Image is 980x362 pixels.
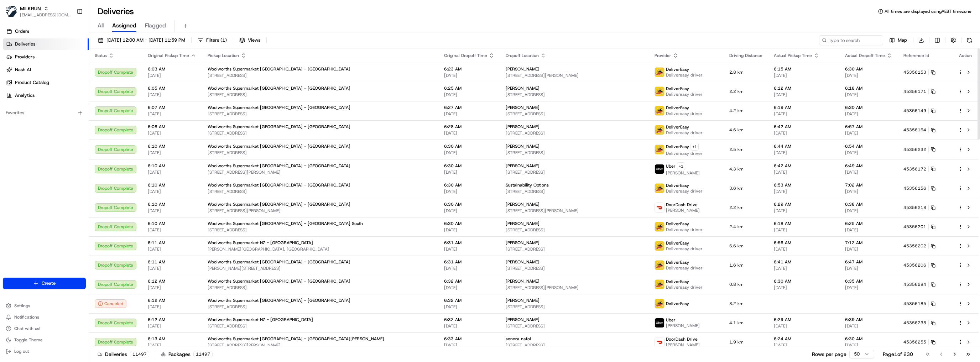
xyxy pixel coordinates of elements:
[148,304,196,310] span: [DATE]
[666,208,700,213] span: [PERSON_NAME]
[506,298,539,303] span: [PERSON_NAME]
[208,169,433,175] span: [STREET_ADDRESS][PERSON_NAME]
[903,301,935,306] button: 45356185
[774,105,834,110] span: 6:19 AM
[3,64,89,75] a: Nash AI
[148,73,196,78] span: [DATE]
[655,337,664,347] img: doordash_logo_v2.png
[655,241,664,251] img: delivereasy_logo.png
[444,143,494,149] span: 6:30 AM
[774,53,812,58] span: Actual Pickup Time
[774,285,834,290] span: [DATE]
[3,335,86,345] button: Toggle Theme
[886,35,910,45] button: Map
[666,124,689,130] span: DeliverEasy
[208,278,350,284] span: Woolworths Supermarket [GEOGRAPHIC_DATA] - [GEOGRAPHIC_DATA]
[148,298,196,303] span: 6:12 AM
[20,5,41,12] button: MILKRUN
[208,150,433,156] span: [STREET_ADDRESS]
[774,85,834,91] span: 6:12 AM
[444,73,494,78] span: [DATE]
[148,111,196,117] span: [DATE]
[845,150,892,156] span: [DATE]
[655,222,664,231] img: delivereasy_logo.png
[729,147,762,152] span: 2.5 km
[444,208,494,214] span: [DATE]
[506,73,643,78] span: [STREET_ADDRESS][PERSON_NAME]
[148,227,196,233] span: [DATE]
[655,106,664,115] img: delivereasy_logo.png
[148,201,196,207] span: 6:10 AM
[903,127,935,133] button: 45356164
[506,278,539,284] span: [PERSON_NAME]
[903,69,935,75] button: 45356153
[655,184,664,193] img: delivereasy_logo.png
[148,285,196,290] span: [DATE]
[845,227,892,233] span: [DATE]
[958,53,973,58] div: Action
[729,108,762,114] span: 4.2 km
[506,53,539,58] span: Dropoff Location
[506,246,643,252] span: [STREET_ADDRESS]
[506,266,643,271] span: [STREET_ADDRESS]
[729,205,762,210] span: 2.2 km
[506,105,539,110] span: [PERSON_NAME]
[655,318,664,327] img: uber-new-logo.jpeg
[774,246,834,252] span: [DATE]
[774,182,834,188] span: 6:53 AM
[148,169,196,175] span: [DATE]
[236,35,264,45] button: Views
[3,301,86,311] button: Settings
[208,304,433,310] span: [STREET_ADDRESS]
[208,323,433,329] span: [STREET_ADDRESS]
[666,86,689,91] span: DeliverEasy
[903,320,935,326] button: 45356238
[208,259,350,265] span: Woolworths Supermarket [GEOGRAPHIC_DATA] - [GEOGRAPHIC_DATA]
[208,111,433,117] span: [STREET_ADDRESS]
[655,87,664,96] img: delivereasy_logo.png
[148,323,196,329] span: [DATE]
[444,124,494,130] span: 6:28 AM
[444,105,494,110] span: 6:27 AM
[506,124,539,130] span: [PERSON_NAME]
[444,240,494,246] span: 6:31 AM
[208,130,433,136] span: [STREET_ADDRESS]
[444,336,494,342] span: 6:33 AM
[42,280,56,287] span: Create
[666,284,703,290] span: Delivereasy driver
[6,6,17,17] img: MILKRUN
[444,317,494,322] span: 6:32 AM
[903,185,935,191] button: 45356156
[506,150,643,156] span: [STREET_ADDRESS]
[774,208,834,214] span: [DATE]
[148,66,196,72] span: 6:03 AM
[444,66,494,72] span: 6:23 AM
[666,301,689,306] span: DeliverEasy
[14,348,29,354] span: Log out
[666,259,689,265] span: DeliverEasy
[3,346,86,356] button: Log out
[444,111,494,117] span: [DATE]
[3,26,89,37] a: Orders
[729,301,762,306] span: 3.2 km
[208,66,350,72] span: Woolworths Supermarket [GEOGRAPHIC_DATA] - [GEOGRAPHIC_DATA]
[655,53,671,58] span: Provider
[845,111,892,117] span: [DATE]
[845,201,892,207] span: 6:38 AM
[729,224,762,230] span: 2.4 km
[903,89,935,94] button: 45356171
[774,189,834,194] span: [DATE]
[148,150,196,156] span: [DATE]
[148,266,196,271] span: [DATE]
[208,105,350,110] span: Woolworths Supermarket [GEOGRAPHIC_DATA] - [GEOGRAPHIC_DATA]
[845,189,892,194] span: [DATE]
[964,35,974,45] button: Refresh
[898,37,907,43] span: Map
[208,189,433,194] span: [STREET_ADDRESS]
[774,66,834,72] span: 6:15 AM
[903,243,935,249] button: 45356202
[148,189,196,194] span: [DATE]
[845,92,892,98] span: [DATE]
[655,203,664,212] img: doordash_logo_v2.png
[506,304,643,310] span: [STREET_ADDRESS]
